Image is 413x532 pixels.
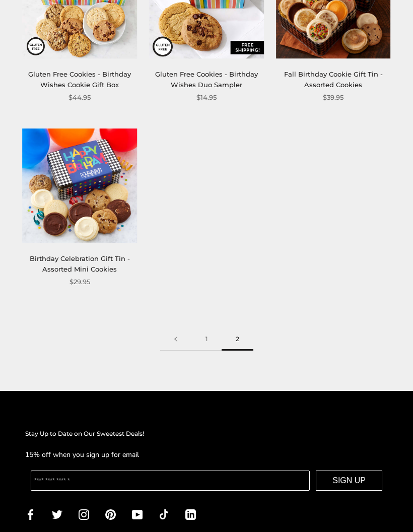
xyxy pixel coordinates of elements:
span: $39.95 [323,92,343,103]
input: Enter your email [31,471,310,491]
a: Birthday Celebration Gift Tin - Assorted Mini Cookies [30,254,130,273]
a: 1 [191,328,222,351]
a: YouTube [132,508,143,520]
a: Gluten Free Cookies - Birthday Wishes Duo Sampler [155,70,258,89]
span: $44.95 [68,92,91,103]
a: Pinterest [105,508,116,520]
img: Birthday Celebration Gift Tin - Assorted Mini Cookies [23,128,137,243]
span: $29.95 [70,277,90,287]
a: Previous page [160,328,191,351]
iframe: Sign Up via Text for Offers [8,494,104,524]
h2: Stay Up to Date on Our Sweetest Deals! [25,429,388,439]
span: 2 [222,328,253,351]
a: LinkedIn [185,508,196,520]
a: Gluten Free Cookies - Birthday Wishes Cookie Gift Box [28,70,131,89]
p: 15% off when you sign up for email [25,449,388,460]
span: $14.95 [196,92,217,103]
a: TikTok [159,508,169,520]
a: Fall Birthday Cookie Gift Tin - Assorted Cookies [284,70,383,89]
button: SIGN UP [316,471,382,491]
